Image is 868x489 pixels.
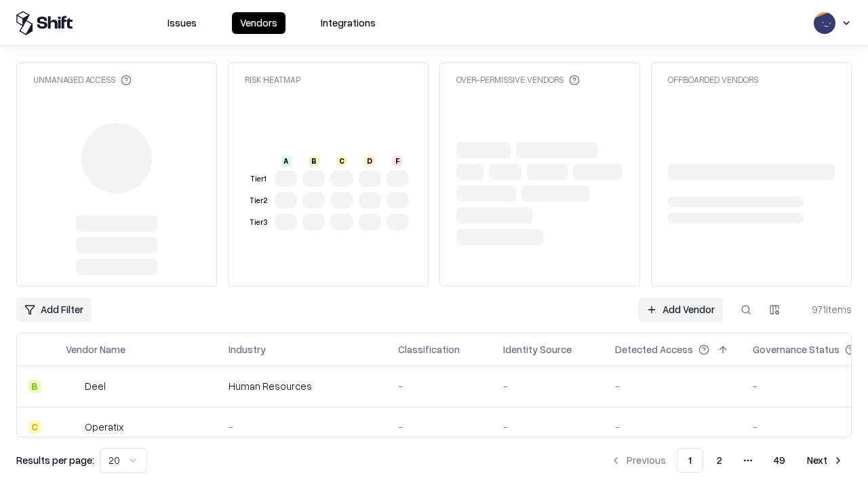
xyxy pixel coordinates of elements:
div: Governance Status [753,342,840,357]
div: Operatix [85,420,123,434]
div: Detected Access [615,342,693,357]
p: Results per page: [16,453,94,467]
div: Classification [398,342,460,357]
div: - [615,379,731,393]
div: - [615,420,731,434]
div: - [229,420,376,434]
div: Tier 1 [248,173,269,185]
div: B [309,156,319,166]
div: Tier 3 [248,217,269,228]
button: 1 [677,448,703,473]
div: Human Resources [229,379,376,393]
div: D [364,156,375,166]
div: Tier 2 [248,195,269,206]
div: - [398,379,481,393]
div: Deel [85,379,106,393]
a: Add Vendor [638,297,723,322]
button: Issues [159,12,205,34]
div: C [28,420,41,434]
div: F [392,156,403,166]
div: Risk Heatmap [245,74,300,86]
div: 971 items [797,302,852,316]
button: Next [799,448,852,473]
div: A [281,156,292,166]
div: Unmanaged Access [33,74,132,86]
div: Offboarded Vendors [668,74,758,86]
button: Add Filter [16,297,92,322]
button: Integrations [313,12,384,34]
div: Vendor Name [66,342,125,357]
div: - [503,379,593,393]
nav: pagination [602,448,852,473]
div: Over-Permissive Vendors [456,74,580,86]
div: B [28,380,41,393]
div: - [398,420,481,434]
button: 49 [763,448,796,473]
button: Vendors [232,12,285,34]
img: Operatix [66,420,79,434]
button: 2 [706,448,733,473]
div: C [336,156,347,166]
div: - [503,420,593,434]
div: Identity Source [503,342,572,357]
div: Industry [229,342,266,357]
img: Deel [66,380,79,393]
